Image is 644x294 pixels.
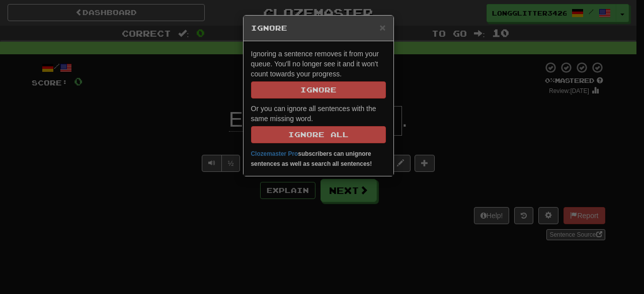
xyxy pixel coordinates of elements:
[251,104,386,143] p: Or you can ignore all sentences with the same missing word.
[251,126,386,143] button: Ignore All
[251,150,298,157] a: Clozemaster Pro
[251,150,372,167] strong: subscribers can unignore sentences as well as search all sentences!
[379,22,385,33] button: Close
[251,23,386,33] h5: Ignore
[379,22,385,33] span: ×
[251,49,386,99] p: Ignoring a sentence removes it from your queue. You'll no longer see it and it won't count toward...
[251,81,386,99] button: Ignore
